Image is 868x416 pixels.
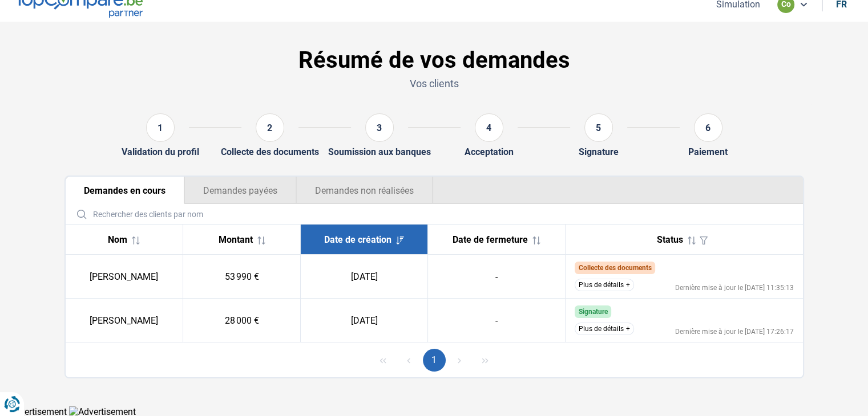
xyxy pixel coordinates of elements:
button: Demandes en cours [66,177,184,204]
button: Plus de détails [575,323,634,335]
span: Nom [108,234,127,245]
div: 5 [584,113,613,142]
button: Page 1 [423,349,446,372]
span: Signature [578,308,607,316]
div: 1 [146,113,175,142]
td: - [428,255,566,299]
div: Acceptation [465,146,514,157]
button: Previous Page [397,349,420,372]
td: 28 000 € [183,299,301,342]
span: Date de fermeture [453,234,528,245]
div: Validation du profil [122,146,199,157]
h1: Résumé de vos demandes [64,47,804,74]
button: First Page [372,349,394,372]
div: Collecte des documents [221,146,319,157]
input: Rechercher des clients par nom [70,204,798,224]
div: 4 [475,113,503,142]
td: - [428,299,566,342]
td: 53 990 € [183,255,301,299]
td: [PERSON_NAME] [66,299,183,342]
div: Signature [579,146,619,157]
div: 3 [365,113,394,142]
td: [DATE] [301,299,428,342]
button: Demandes payées [184,177,296,204]
p: Vos clients [64,76,804,91]
button: Last Page [474,349,496,372]
td: [PERSON_NAME] [66,255,183,299]
span: Montant [219,234,253,245]
div: Soumission aux banques [328,146,431,157]
div: 2 [256,113,284,142]
div: Dernière mise à jour le [DATE] 17:26:17 [675,328,794,335]
span: Collecte des documents [578,264,651,272]
button: Demandes non réalisées [296,177,433,204]
td: [DATE] [301,255,428,299]
div: 6 [694,113,722,142]
div: Dernière mise à jour le [DATE] 11:35:13 [675,284,794,291]
span: Date de création [324,234,391,245]
button: Next Page [448,349,471,372]
span: Status [657,234,683,245]
div: Paiement [688,146,728,157]
button: Plus de détails [575,279,634,291]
